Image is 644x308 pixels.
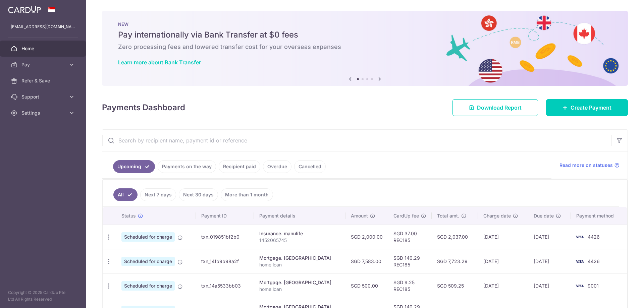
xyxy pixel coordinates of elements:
[259,261,340,268] p: home loan
[573,257,586,265] img: Bank Card
[345,225,388,249] td: SGD 2,000.00
[478,273,529,298] td: [DATE]
[588,234,600,240] span: 4426
[351,212,368,219] span: Amount
[388,273,432,298] td: SGD 9.25 REC185
[118,29,612,40] h5: Pay internationally via Bank Transfer at $0 fees
[388,225,432,249] td: SGD 37.00 REC185
[573,282,586,290] img: Bank Card
[102,130,611,151] input: Search by recipient name, payment id or reference
[263,160,291,173] a: Overdue
[118,59,201,66] a: Learn more about Bank Transfer
[259,279,340,286] div: Mortgage. [GEOGRAPHIC_DATA]
[118,43,612,51] h6: Zero processing fees and lowered transfer cost for your overseas expenses
[571,104,611,112] span: Create Payment
[345,249,388,273] td: SGD 7,583.00
[140,188,176,201] a: Next 7 days
[432,249,478,273] td: SGD 7,723.29
[11,23,75,30] p: [EMAIL_ADDRESS][DOMAIN_NAME]
[588,283,599,289] span: 9001
[196,249,254,273] td: txn_14fb9b98a2f
[345,273,388,298] td: SGD 500.00
[478,225,529,249] td: [DATE]
[113,160,155,173] a: Upcoming
[21,77,66,84] span: Refer & Save
[528,225,571,249] td: [DATE]
[294,160,326,173] a: Cancelled
[432,273,478,298] td: SGD 509.25
[259,230,340,237] div: Insurance. manulife
[158,160,216,173] a: Payments on the way
[478,249,529,273] td: [DATE]
[477,104,522,112] span: Download Report
[528,249,571,273] td: [DATE]
[254,207,346,225] th: Payment details
[118,21,612,27] p: NEW
[259,237,340,244] p: 1452065745
[102,102,185,114] h4: Payments Dashboard
[559,162,613,169] span: Read more on statuses
[102,11,628,86] img: Bank transfer banner
[546,99,628,116] a: Create Payment
[196,207,254,225] th: Payment ID
[559,162,620,169] a: Read more on statuses
[121,281,175,291] span: Scheduled for charge
[388,249,432,273] td: SGD 140.29 REC185
[21,110,66,116] span: Settings
[121,257,175,266] span: Scheduled for charge
[196,273,254,298] td: txn_14a5533bb03
[259,286,340,293] p: home loan
[21,61,66,68] span: Pay
[573,233,586,241] img: Bank Card
[21,45,66,52] span: Home
[179,188,218,201] a: Next 30 days
[259,255,340,261] div: Mortgage. [GEOGRAPHIC_DATA]
[121,232,175,242] span: Scheduled for charge
[432,225,478,249] td: SGD 2,037.00
[121,212,136,219] span: Status
[221,188,273,201] a: More than 1 month
[196,225,254,249] td: txn_019851bf2b0
[437,212,459,219] span: Total amt.
[21,94,66,100] span: Support
[113,188,138,201] a: All
[534,212,554,219] span: Due date
[528,273,571,298] td: [DATE]
[452,99,538,116] a: Download Report
[588,258,600,264] span: 4426
[219,160,260,173] a: Recipient paid
[483,212,511,219] span: Charge date
[393,212,419,219] span: CardUp fee
[571,207,627,225] th: Payment method
[8,5,41,13] img: CardUp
